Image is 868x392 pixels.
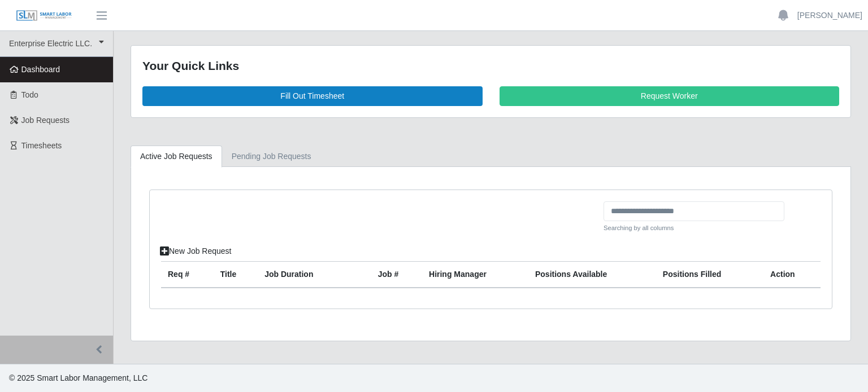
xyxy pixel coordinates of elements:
[9,373,147,382] span: © 2025 Smart Labor Management, LLC
[797,10,862,21] a: [PERSON_NAME]
[214,262,258,288] th: Title
[371,262,422,288] th: Job #
[222,146,321,168] a: Pending Job Requests
[16,10,72,22] img: SLM Logo
[21,65,60,74] span: Dashboard
[656,262,763,288] th: Positions Filled
[604,223,784,233] small: Searching by all columns
[763,262,821,288] th: Action
[258,262,351,288] th: Job Duration
[21,116,70,125] span: Job Requests
[500,86,840,106] a: Request Worker
[153,241,239,261] a: New Job Request
[161,262,214,288] th: Req #
[21,90,38,99] span: Todo
[21,141,62,150] span: Timesheets
[131,146,222,168] a: Active Job Requests
[142,86,483,106] a: Fill Out Timesheet
[142,57,839,75] div: Your Quick Links
[528,262,656,288] th: Positions Available
[422,262,528,288] th: Hiring Manager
